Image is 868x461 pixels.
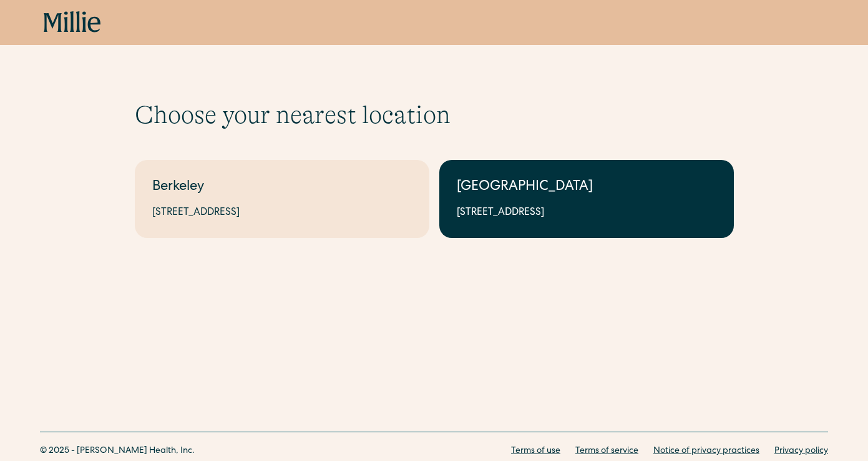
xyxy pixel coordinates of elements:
[457,177,716,198] div: [GEOGRAPHIC_DATA]
[40,445,195,458] div: © 2025 - [PERSON_NAME] Health, Inc.
[439,160,734,238] a: [GEOGRAPHIC_DATA][STREET_ADDRESS]
[774,445,828,458] a: Privacy policy
[511,445,560,458] a: Terms of use
[575,445,638,458] a: Terms of service
[44,11,101,34] a: home
[152,177,412,198] div: Berkeley
[135,100,734,130] h1: Choose your nearest location
[135,160,429,238] a: Berkeley[STREET_ADDRESS]
[457,206,716,221] div: [STREET_ADDRESS]
[653,445,759,458] a: Notice of privacy practices
[152,206,412,221] div: [STREET_ADDRESS]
